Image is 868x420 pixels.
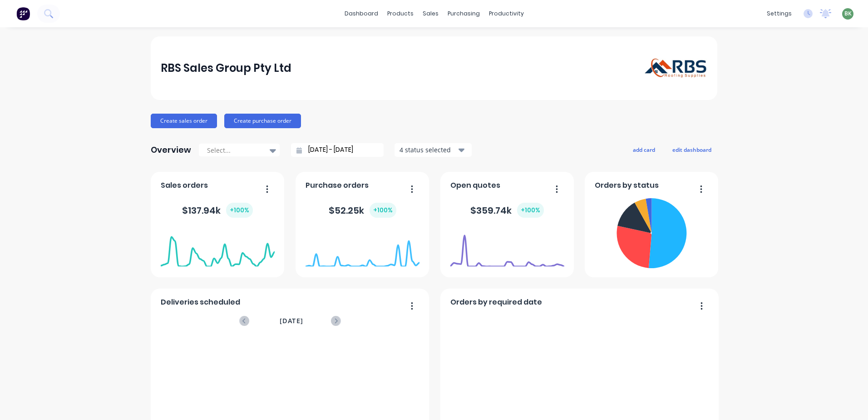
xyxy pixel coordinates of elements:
button: Create purchase order [224,114,301,128]
span: Purchase orders [306,180,369,191]
div: sales [418,7,443,20]
div: RBS Sales Group Pty Ltd [161,59,291,77]
span: [DATE] [280,316,303,326]
div: purchasing [443,7,484,20]
div: $ 359.74k [470,203,544,218]
span: BK [844,10,852,18]
div: 4 status selected [399,145,457,155]
div: $ 137.94k [182,203,253,218]
div: Overview [151,141,191,159]
div: settings [762,7,796,20]
img: RBS Sales Group Pty Ltd [644,58,707,79]
div: + 100 % [226,203,253,218]
div: + 100 % [370,203,396,218]
span: Orders by status [595,180,659,191]
button: add card [627,144,661,155]
div: products [383,7,418,20]
div: $ 52.25k [329,203,396,218]
span: Orders by required date [450,297,542,308]
button: 4 status selected [395,143,472,157]
div: productivity [484,7,528,20]
div: + 100 % [517,203,544,218]
a: dashboard [340,7,383,20]
button: Create sales order [151,114,217,128]
img: Factory [16,7,30,20]
span: Sales orders [161,180,208,191]
button: edit dashboard [666,144,717,155]
span: Open quotes [450,180,500,191]
span: Deliveries scheduled [161,297,240,308]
